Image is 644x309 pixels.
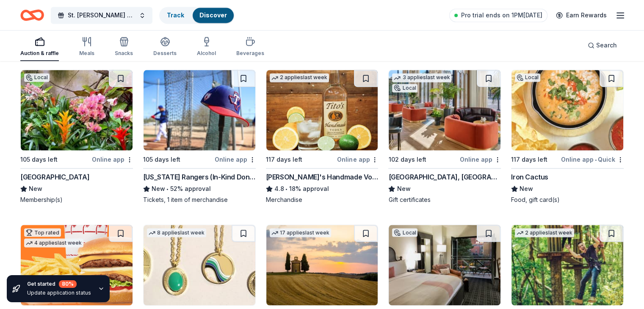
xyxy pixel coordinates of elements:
[515,228,574,237] div: 2 applies last week
[511,196,624,204] div: Food, gift card(s)
[561,154,624,165] div: Online app Quick
[337,154,378,165] div: Online app
[270,73,329,82] div: 2 applies last week
[144,70,255,150] img: Image for Texas Rangers (In-Kind Donation)
[274,184,284,194] span: 4.8
[152,184,165,194] span: New
[68,10,135,20] span: St. [PERSON_NAME] School Gala: A Night in [GEOGRAPHIC_DATA]
[236,33,264,61] button: Beverages
[20,172,89,182] div: [GEOGRAPHIC_DATA]
[596,40,617,50] span: Search
[20,50,59,57] div: Auction & raffle
[266,196,379,204] div: Merchandise
[511,225,623,305] img: Image for Go Ape
[147,228,206,237] div: 8 applies last week
[143,69,256,204] a: Image for Texas Rangers (In-Kind Donation)105 days leftOnline app[US_STATE] Rangers (In-Kind Dona...
[581,37,624,54] button: Search
[166,185,169,192] span: •
[397,184,410,194] span: New
[595,156,597,163] span: •
[27,280,91,288] div: Get started
[199,11,227,19] a: Discover
[388,154,426,165] div: 102 days left
[511,172,548,182] div: Iron Cactus
[21,70,133,150] img: Image for San Antonio Botanical Garden
[153,50,177,57] div: Desserts
[197,33,216,61] button: Alcohol
[515,73,540,82] div: Local
[389,225,500,305] img: Image for Hotel Valencia Riverwalk
[388,196,501,204] div: Gift certificates
[388,172,501,182] div: [GEOGRAPHIC_DATA], [GEOGRAPHIC_DATA]
[197,50,216,57] div: Alcohol
[20,69,133,204] a: Image for San Antonio Botanical GardenLocal105 days leftOnline app[GEOGRAPHIC_DATA]NewMembership(s)
[551,8,612,23] a: Earn Rewards
[24,228,61,237] div: Top rated
[266,184,379,194] div: 18% approval
[266,70,378,150] img: Image for Tito's Handmade Vodka
[266,69,379,204] a: Image for Tito's Handmade Vodka2 applieslast week117 days leftOnline app[PERSON_NAME]'s Handmade ...
[520,184,533,194] span: New
[392,228,417,237] div: Local
[266,154,302,165] div: 117 days left
[215,154,256,165] div: Online app
[266,172,379,182] div: [PERSON_NAME]'s Handmade Vodka
[461,10,542,20] span: Pro trial ends on 1PM[DATE]
[59,280,77,288] div: 80 %
[285,185,287,192] span: •
[79,33,94,61] button: Meals
[143,172,256,182] div: [US_STATE] Rangers (In-Kind Donation)
[51,7,152,24] button: St. [PERSON_NAME] School Gala: A Night in [GEOGRAPHIC_DATA]
[20,5,44,25] a: Home
[24,73,50,82] div: Local
[167,11,184,19] a: Track
[460,154,501,165] div: Online app
[20,33,59,61] button: Auction & raffle
[392,73,451,82] div: 3 applies last week
[392,84,417,92] div: Local
[236,50,264,57] div: Beverages
[29,184,42,194] span: New
[388,69,501,204] a: Image for Crescent Hotel, Fort Worth3 applieslast weekLocal102 days leftOnline app[GEOGRAPHIC_DAT...
[153,33,177,61] button: Desserts
[20,196,133,204] div: Membership(s)
[24,238,83,247] div: 4 applies last week
[115,50,133,57] div: Snacks
[511,69,624,204] a: Image for Iron CactusLocal117 days leftOnline app•QuickIron CactusNewFood, gift card(s)
[449,8,547,22] a: Pro trial ends on 1PM[DATE]
[21,225,133,305] img: Image for In-N-Out
[79,50,94,57] div: Meals
[143,154,180,165] div: 105 days left
[144,225,255,305] img: Image for gorjana
[389,70,500,150] img: Image for Crescent Hotel, Fort Worth
[143,196,256,204] div: Tickets, 1 item of merchandise
[20,154,58,165] div: 105 days left
[511,154,547,165] div: 117 days left
[270,228,331,237] div: 17 applies last week
[159,7,235,24] button: TrackDiscover
[511,70,623,150] img: Image for Iron Cactus
[27,290,91,296] div: Update application status
[92,154,133,165] div: Online app
[143,184,256,194] div: 52% approval
[266,225,378,305] img: Image for AF Travel Ideas
[115,33,133,61] button: Snacks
